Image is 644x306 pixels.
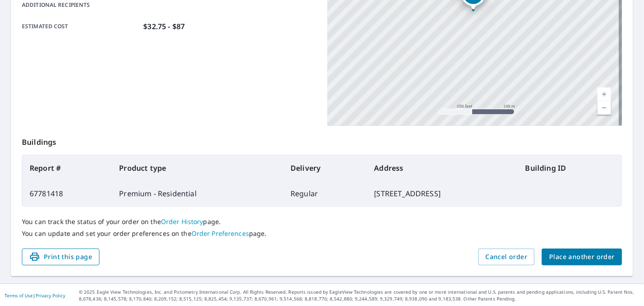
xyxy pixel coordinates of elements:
[22,181,112,206] td: 67781418
[597,87,611,101] a: Current Level 17, Zoom In
[518,155,622,181] th: Building ID
[283,155,367,181] th: Delivery
[549,251,615,263] span: Place another order
[22,126,622,155] p: Buildings
[367,155,518,181] th: Address
[5,293,65,298] p: |
[22,229,622,238] p: You can update and set your order preferences on the page.
[36,292,65,299] a: Privacy Policy
[143,21,185,32] p: $32.75 - $87
[22,1,140,9] p: Additional recipients
[161,217,203,226] a: Order History
[367,181,518,206] td: [STREET_ADDRESS]
[597,101,611,115] a: Current Level 17, Zoom Out
[22,155,112,181] th: Report #
[283,181,367,206] td: Regular
[112,181,283,206] td: Premium - Residential
[22,21,140,32] p: Estimated cost
[22,218,622,226] p: You can track the status of your order on the page.
[112,155,283,181] th: Product type
[478,249,535,265] button: Cancel order
[79,289,639,302] p: © 2025 Eagle View Technologies, Inc. and Pictometry International Corp. All Rights Reserved. Repo...
[542,249,622,265] button: Place another order
[5,292,33,299] a: Terms of Use
[192,229,249,238] a: Order Preferences
[486,251,528,263] span: Cancel order
[29,251,92,263] span: Print this page
[22,249,99,265] button: Print this page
